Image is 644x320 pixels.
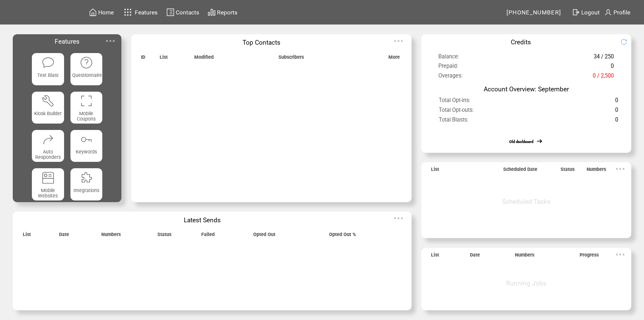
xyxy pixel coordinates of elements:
[594,53,614,63] span: 34 / 250
[89,8,97,16] img: home.svg
[438,73,463,83] span: Overages:
[42,94,55,107] img: tool%201.svg
[506,279,546,287] span: Running Jobs
[77,111,96,122] span: Mobile Coupons
[207,7,238,17] a: Reports
[439,97,470,107] span: Total Opt-ins:
[580,252,599,261] span: Progress
[122,7,134,18] img: features.svg
[184,216,221,224] span: Latest Sends
[32,168,64,200] a: Mobile Websites
[37,73,59,78] span: Text Blast
[253,232,275,241] span: Opted Out
[611,63,614,73] span: 0
[201,232,215,241] span: Failed
[70,168,102,200] a: Integrations
[278,54,304,63] span: Subscribers
[603,7,631,17] a: Profile
[217,9,237,16] span: Reports
[560,167,575,176] span: Status
[439,117,468,127] span: Total Blasts:
[438,53,459,63] span: Balance:
[42,133,55,146] img: auto-responders.svg
[484,85,569,93] span: Account Overview: September
[502,198,550,205] span: Scheduled Tasks
[32,92,64,124] a: Kiosk Builder
[604,8,612,16] img: profile.svg
[388,54,400,63] span: More
[80,171,93,184] img: integrations.svg
[615,117,618,127] span: 0
[615,107,618,117] span: 0
[141,54,145,63] span: ID
[80,56,93,69] img: questionnaire.svg
[431,252,439,261] span: List
[621,39,634,45] img: refresh.png
[176,9,199,16] span: Contacts
[509,139,533,144] a: Old dashboard
[615,97,618,107] span: 0
[80,94,93,107] img: coupons.svg
[23,232,31,241] span: List
[392,34,405,48] img: ellypsis.svg
[88,7,115,17] a: Home
[503,167,537,176] span: Scheduled Date
[72,73,102,78] span: Questionnaire
[70,92,102,124] a: Mobile Coupons
[431,167,439,176] span: List
[243,39,280,46] span: Top Contacts
[613,248,627,261] img: ellypsis.svg
[587,167,606,176] span: Numbers
[38,188,58,198] span: Mobile Websites
[613,9,630,16] span: Profile
[42,56,55,69] img: text-blast.svg
[439,107,474,117] span: Total Opt-outs:
[101,232,121,241] span: Numbers
[135,9,158,16] span: Features
[70,53,102,85] a: Questionnaire
[581,9,600,16] span: Logout
[572,8,580,16] img: exit.svg
[160,54,168,63] span: List
[73,188,99,193] span: Integrations
[166,8,174,16] img: contacts.svg
[571,7,603,17] a: Logout
[515,252,534,261] span: Numbers
[165,7,200,17] a: Contacts
[593,73,614,83] span: 0 / 2,500
[55,38,79,45] span: Features
[470,252,480,261] span: Date
[104,34,117,48] img: ellypsis.svg
[34,111,62,116] span: Kiosk Builder
[70,130,102,162] a: Keywords
[35,149,61,160] span: Auto Responders
[506,9,561,16] span: [PHONE_NUMBER]
[42,171,55,184] img: mobile-websites.svg
[59,232,69,241] span: Date
[32,130,64,162] a: Auto Responders
[511,38,531,46] span: Credits
[32,53,64,85] a: Text Blast
[121,6,159,19] a: Features
[613,162,627,176] img: ellypsis.svg
[98,9,114,16] span: Home
[76,149,97,154] span: Keywords
[194,54,214,63] span: Modified
[157,232,171,241] span: Status
[392,212,405,225] img: ellypsis.svg
[438,63,458,73] span: Prepaid:
[329,232,356,241] span: Opted Out %
[80,133,93,146] img: keywords.svg
[208,8,216,16] img: chart.svg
